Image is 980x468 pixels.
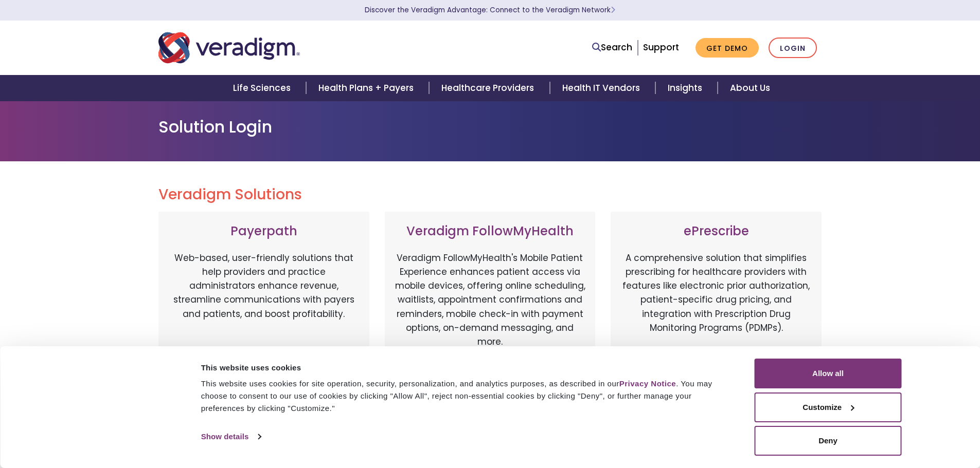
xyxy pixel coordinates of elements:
div: This website uses cookies [201,362,732,374]
a: Support [643,41,679,53]
a: Get Demo [696,38,759,58]
button: Customize [755,392,902,422]
h1: Solution Login [158,117,822,137]
span: Learn More [611,5,615,15]
p: Veradigm FollowMyHealth's Mobile Patient Experience enhances patient access via mobile devices, o... [395,251,585,349]
h3: Veradigm FollowMyHealth [395,224,585,239]
div: This website uses cookies for site operation, security, personalization, and analytics purposes, ... [201,378,732,415]
a: Login [769,38,817,59]
a: Discover the Veradigm Advantage: Connect to the Veradigm NetworkLearn More [365,5,615,15]
img: Veradigm logo [158,31,300,65]
a: Health IT Vendors [550,75,655,101]
a: Life Sciences [221,75,306,101]
a: Search [592,41,632,54]
a: Health Plans + Payers [306,75,429,101]
a: About Us [718,75,782,101]
a: Show details [201,429,261,444]
a: Healthcare Providers [429,75,549,101]
button: Deny [755,426,902,456]
button: Allow all [755,359,902,388]
h3: ePrescribe [621,224,811,239]
p: A comprehensive solution that simplifies prescribing for healthcare providers with features like ... [621,251,811,359]
h3: Payerpath [169,224,359,239]
a: Insights [655,75,718,101]
a: Privacy Notice [619,379,676,388]
p: Web-based, user-friendly solutions that help providers and practice administrators enhance revenu... [169,251,359,359]
h2: Veradigm Solutions [158,186,822,203]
